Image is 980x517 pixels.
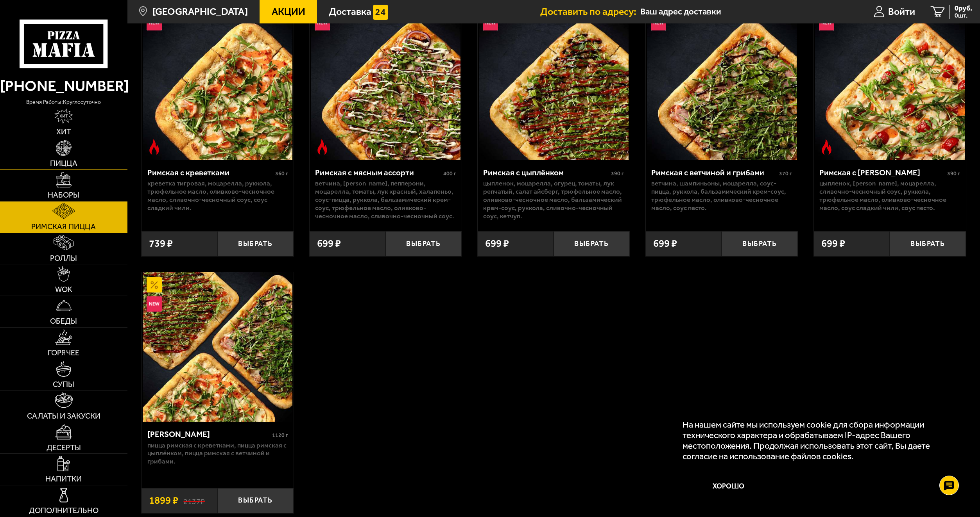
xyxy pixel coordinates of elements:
[31,223,96,231] span: Римская пицца
[819,139,834,155] img: Острое блюдо
[483,168,609,177] div: Римская с цыплёнком
[315,168,441,177] div: Римская с мясным ассорти
[890,231,966,256] button: Выбрать
[48,191,79,199] span: Наборы
[147,277,162,292] img: Акционный
[317,239,341,249] span: 699 ₽
[56,128,71,136] span: Хит
[554,231,629,256] button: Выбрать
[310,11,462,160] a: НовинкаОстрое блюдоРимская с мясным ассорти
[329,7,371,16] span: Доставка
[478,11,630,160] a: НовинкаРимская с цыплёнком
[272,7,305,16] span: Акции
[147,296,162,312] img: Новинка
[147,429,270,439] div: [PERSON_NAME]
[218,231,294,256] button: Выбрать
[53,381,74,389] span: Супы
[683,419,951,462] p: На нашем сайте мы используем cookie для сбора информации технического характера и обрабатываем IP...
[143,11,292,160] img: Римская с креветками
[315,139,330,155] img: Острое блюдо
[779,170,792,177] span: 370 г
[50,317,77,325] span: Обеды
[50,255,77,262] span: Роллы
[819,179,960,212] p: цыпленок, [PERSON_NAME], моцарелла, сливочно-чесночный соус, руккола, трюфельное масло, оливково-...
[819,168,945,177] div: Римская с [PERSON_NAME]
[147,168,273,177] div: Римская с креветками
[55,286,72,294] span: WOK
[48,349,79,357] span: Горячее
[149,496,178,506] span: 1899 ₽
[947,170,960,177] span: 390 г
[888,7,915,16] span: Войти
[814,11,966,160] a: НовинкаОстрое блюдоРимская с томатами черри
[821,239,845,249] span: 699 ₽
[955,12,972,19] span: 0 шт.
[640,5,836,19] input: Ваш адрес доставки
[183,496,205,506] s: 2137 ₽
[651,168,777,177] div: Римская с ветчиной и грибами
[149,239,173,249] span: 739 ₽
[722,231,797,256] button: Выбрать
[27,412,100,420] span: Салаты и закуски
[272,432,288,439] span: 1120 г
[653,239,677,249] span: 699 ₽
[315,179,456,220] p: ветчина, [PERSON_NAME], пепперони, моцарелла, томаты, лук красный, халапеньо, соус-пицца, руккола...
[483,179,624,220] p: цыпленок, моцарелла, огурец, томаты, лук репчатый, салат айсберг, трюфельное масло, оливково-чесн...
[373,5,388,20] img: 15daf4d41897b9f0e9f617042186c801.svg
[815,11,965,160] img: Римская с томатами черри
[646,11,798,160] a: НовинкаРимская с ветчиной и грибами
[45,475,82,483] span: Напитки
[651,179,792,212] p: ветчина, шампиньоны, моцарелла, соус-пицца, руккола, бальзамический крем-соус, трюфельное масло, ...
[147,139,162,155] img: Острое блюдо
[611,170,624,177] span: 390 г
[142,11,294,160] a: НовинкаОстрое блюдоРимская с креветками
[955,5,972,12] span: 0 руб.
[50,160,77,168] span: Пицца
[152,7,248,16] span: [GEOGRAPHIC_DATA]
[275,170,288,177] span: 360 г
[142,272,294,422] a: АкционныйНовинкаМама Миа
[147,441,288,466] p: Пицца Римская с креветками, Пицца Римская с цыплёнком, Пицца Римская с ветчиной и грибами.
[647,11,797,160] img: Римская с ветчиной и грибами
[311,11,460,160] img: Римская с мясным ассорти
[443,170,456,177] span: 400 г
[683,471,774,502] button: Хорошо
[147,179,288,212] p: креветка тигровая, моцарелла, руккола, трюфельное масло, оливково-чесночное масло, сливочно-чесно...
[47,444,81,452] span: Десерты
[29,507,99,515] span: Дополнительно
[385,231,461,256] button: Выбрать
[540,7,640,16] span: Доставить по адресу:
[143,272,292,422] img: Мама Миа
[218,488,294,513] button: Выбрать
[485,239,509,249] span: 699 ₽
[479,11,629,160] img: Римская с цыплёнком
